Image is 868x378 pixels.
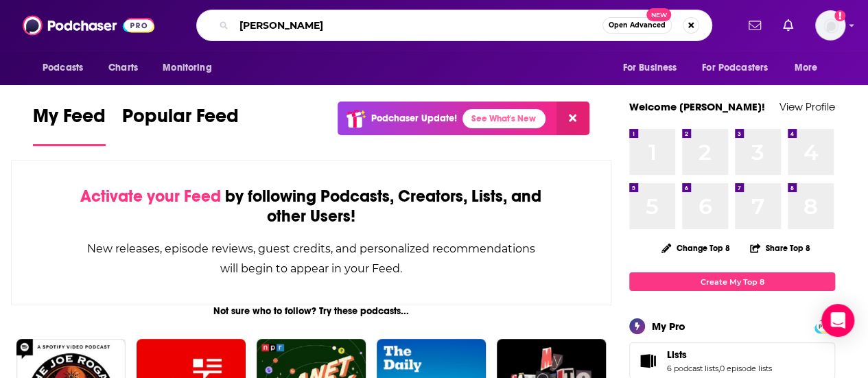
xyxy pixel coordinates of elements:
button: Show profile menu [815,10,845,40]
button: open menu [33,55,101,81]
span: For Business [622,58,677,78]
span: Logged in as sierra.swanson [815,10,845,40]
span: Open Advanced [609,22,666,29]
button: open menu [613,55,694,81]
a: PRO [817,320,833,331]
span: Charts [108,58,138,78]
span: New [646,8,671,21]
a: Welcome [PERSON_NAME]! [629,100,765,113]
div: Open Intercom Messenger [821,304,854,337]
span: Popular Feed [122,104,239,136]
input: Search podcasts, credits, & more... [234,14,602,36]
span: For Podcasters [702,58,768,78]
div: Not sure who to follow? Try these podcasts... [11,305,611,317]
button: open menu [785,55,835,81]
a: 6 podcast lists [667,364,718,373]
a: Charts [99,55,146,81]
p: Podchaser Update! [371,113,457,124]
span: Monitoring [163,58,211,78]
a: 0 episode lists [720,364,772,373]
span: Activate your Feed [80,186,221,206]
a: Lists [634,351,661,370]
button: open menu [153,55,229,81]
span: Lists [667,349,687,361]
button: open menu [693,55,788,81]
a: View Profile [779,100,835,113]
a: Show notifications dropdown [777,14,799,37]
button: Change Top 8 [653,239,738,257]
button: Share Top 8 [749,235,811,261]
span: Podcasts [43,58,83,78]
span: PRO [817,321,833,331]
a: My Feed [33,104,106,146]
span: My Feed [33,104,106,136]
img: User Profile [815,10,845,40]
svg: Add a profile image [834,10,845,21]
a: Create My Top 8 [629,272,835,291]
div: My Pro [652,320,685,333]
div: New releases, episode reviews, guest credits, and personalized recommendations will begin to appe... [80,239,542,279]
img: Podchaser - Follow, Share and Rate Podcasts [23,12,154,38]
span: More [795,58,818,78]
a: Lists [667,349,772,361]
div: by following Podcasts, Creators, Lists, and other Users! [80,187,542,226]
span: , [718,364,720,373]
a: Popular Feed [122,104,239,146]
a: See What's New [462,109,546,128]
a: Show notifications dropdown [743,14,766,37]
div: Search podcasts, credits, & more... [196,10,712,41]
button: Open AdvancedNew [602,17,672,34]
